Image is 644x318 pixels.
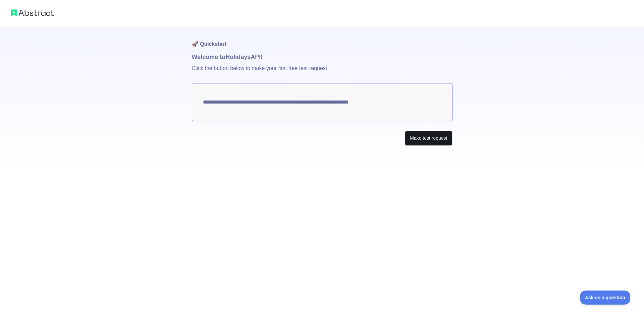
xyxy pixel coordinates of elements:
[580,291,631,305] iframe: Toggle Customer Support
[11,8,54,17] img: Abstract logo
[192,27,452,52] h1: 🚀 Quickstart
[405,131,452,146] button: Make test request
[192,62,452,83] p: Click the button below to make your first free test request.
[192,52,452,62] h1: Welcome to Holidays API!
